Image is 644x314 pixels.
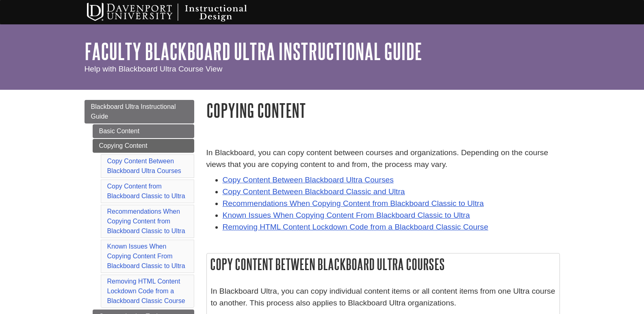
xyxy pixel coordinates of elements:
[223,175,394,184] a: Copy Content Between Blackboard Ultra Courses
[107,208,185,234] a: Recommendations When Copying Content from Blackboard Classic to Ultra
[91,103,176,120] span: Blackboard Ultra Instructional Guide
[85,100,194,123] a: Blackboard Ultra Instructional Guide
[207,253,559,275] h2: Copy Content Between Blackboard Ultra Courses
[211,286,555,309] p: In Blackboard Ultra, you can copy individual content items or all content items from one Ultra co...
[206,147,560,171] p: In Blackboard, you can copy content between courses and organizations. Depending on the course vi...
[223,199,484,208] a: Recommendations When Copying Content from Blackboard Classic to Ultra
[107,183,185,199] a: Copy Content from Blackboard Classic to Ultra
[93,139,194,153] a: Copying Content
[85,65,223,73] span: Help with Blackboard Ultra Course View
[107,243,185,269] a: Known Issues When Copying Content From Blackboard Classic to Ultra
[223,223,488,231] a: Removing HTML Content Lockdown Code from a Blackboard Classic Course
[206,100,560,121] h1: Copying Content
[223,187,405,196] a: Copy Content Between Blackboard Classic and Ultra
[223,211,470,219] a: Known Issues When Copying Content From Blackboard Classic to Ultra
[93,124,194,138] a: Basic Content
[107,158,181,174] a: Copy Content Between Blackboard Ultra Courses
[85,39,422,64] a: Faculty Blackboard Ultra Instructional Guide
[80,2,275,22] img: Davenport University Instructional Design
[107,278,185,304] a: Removing HTML Content Lockdown Code from a Blackboard Classic Course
